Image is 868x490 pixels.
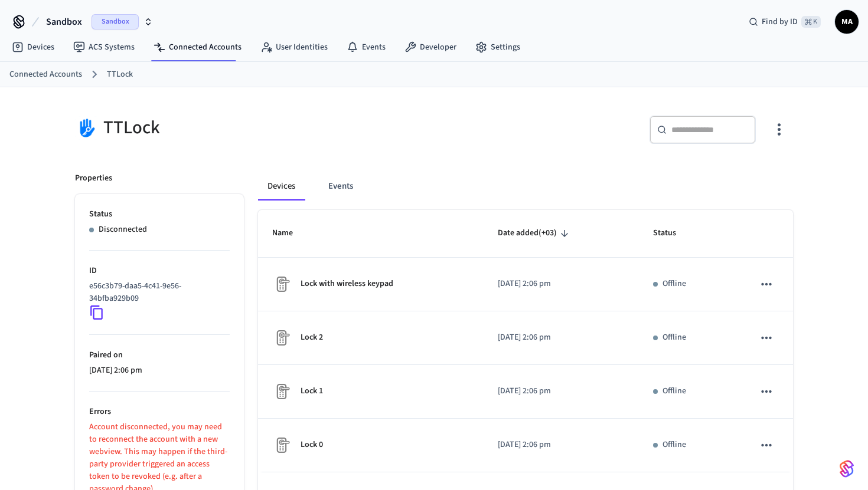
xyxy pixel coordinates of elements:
[301,278,393,290] p: Lock with wireless keypad
[46,15,82,29] span: Sandbox
[64,37,144,58] a: ACS Systems
[89,406,230,418] p: Errors
[272,436,291,455] img: Placeholder Lock Image
[251,37,337,58] a: User Identities
[89,280,225,305] p: e56c3b79-daa5-4c41-9e56-34bfba929b09
[498,439,625,451] p: [DATE] 2:06 pm
[301,385,323,397] p: Lock 1
[498,278,625,290] p: [DATE] 2:06 pm
[272,224,308,242] span: Name
[653,224,691,242] span: Status
[663,439,686,451] p: Offline
[272,328,291,347] img: Placeholder Lock Image
[739,11,830,32] div: Find by ID⌘ K
[2,37,64,58] a: Devices
[258,172,793,200] div: connected account tabs
[498,331,625,344] p: [DATE] 2:06 pm
[258,210,793,472] table: sticky table
[301,331,323,344] p: Lock 2
[466,37,530,58] a: Settings
[498,385,625,397] p: [DATE] 2:06 pm
[89,208,230,221] p: Status
[99,223,147,236] p: Disconnected
[395,37,466,58] a: Developer
[89,364,230,377] p: [DATE] 2:06 pm
[9,68,82,81] a: Connected Accounts
[144,37,251,58] a: Connected Accounts
[272,382,291,401] img: Placeholder Lock Image
[663,278,686,290] p: Offline
[75,172,112,185] p: Properties
[92,14,139,29] span: Sandbox
[801,16,821,28] span: ⌘ K
[107,68,133,81] a: TTLock
[337,37,395,58] a: Events
[258,172,305,200] button: Devices
[272,275,291,294] img: Placeholder Lock Image
[663,331,686,344] p: Offline
[836,11,857,32] span: MA
[89,265,230,277] p: ID
[835,10,859,34] button: MA
[89,349,230,361] p: Paired on
[840,459,854,478] img: SeamLogoGradient.69752ec5.svg
[498,224,572,242] span: Date added(+03)
[319,172,363,200] button: Events
[762,16,798,28] span: Find by ID
[663,385,686,397] p: Offline
[75,116,99,140] img: TTLock Logo, Square
[301,439,323,451] p: Lock 0
[75,116,427,140] div: TTLock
